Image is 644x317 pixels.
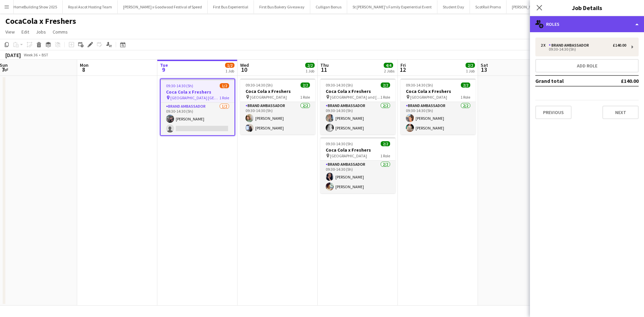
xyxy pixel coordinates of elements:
div: 2 Jobs [384,68,394,73]
span: Mon [80,62,89,68]
app-job-card: 09:30-14:30 (5h)2/2Coca Cola x Freshers [GEOGRAPHIC_DATA]1 RoleBrand Ambassador2/209:30-14:30 (5h... [240,78,315,135]
span: 09:30-14:30 (5h) [166,83,193,88]
app-job-card: 09:30-14:30 (5h)2/2Coca Cola x Freshers [GEOGRAPHIC_DATA]1 RoleBrand Ambassador2/209:30-14:30 (5h... [400,78,476,135]
div: Roles [530,16,644,32]
span: 09:30-14:30 (5h) [246,83,273,88]
app-card-role: Brand Ambassador2/209:30-14:30 (5h)[PERSON_NAME][PERSON_NAME] [400,102,476,135]
span: 09:30-14:30 (5h) [406,83,433,88]
h3: Coca Cola x Freshers [320,88,395,94]
td: Grand total [535,75,599,86]
span: 1 Role [461,95,470,100]
div: 2 x [541,43,549,48]
button: St [PERSON_NAME]'s Family Experiential Event [347,0,437,13]
app-job-card: 09:30-14:30 (5h)2/2Coca Cola x Freshers [GEOGRAPHIC_DATA]1 RoleBrand Ambassador2/209:30-14:30 (5h... [320,137,395,193]
span: 1/2 [220,83,229,88]
h3: Coca Cola x Freshers [320,147,395,153]
span: Sat [481,62,488,68]
span: [GEOGRAPHIC_DATA] [GEOGRAPHIC_DATA] [170,95,219,100]
span: 1 Role [300,95,310,100]
span: 2/2 [301,83,310,88]
span: Wed [240,62,249,68]
span: Fri [400,62,406,68]
div: 09:30-14:30 (5h) [541,48,626,51]
span: View [5,29,15,35]
span: 2/2 [381,83,390,88]
span: 10 [239,66,249,73]
a: Jobs [33,28,49,36]
span: [GEOGRAPHIC_DATA] [250,95,287,100]
span: Comms [53,29,68,35]
h3: Coca Cola x Freshers [400,88,476,94]
a: View [3,28,17,36]
span: 1 Role [380,153,390,158]
h3: Coca Cola x Freshers [161,89,234,95]
span: 1/2 [225,63,234,68]
div: Brand Ambassador [549,43,592,48]
button: Student Day [437,0,470,13]
span: 2/2 [381,141,390,146]
span: 2/2 [466,63,475,68]
span: 2/2 [305,63,315,68]
span: Edit [21,29,29,35]
button: Previous [535,106,572,119]
h3: Job Details [530,3,644,12]
button: ScotRail Promo [470,0,506,13]
span: 09:30-14:30 (5h) [326,141,353,146]
button: Culligan Bonus [310,0,347,13]
span: 1 Role [380,95,390,100]
span: 09:30-14:30 (5h) [326,83,353,88]
span: Jobs [36,29,46,35]
app-card-role: Brand Ambassador1/209:30-14:30 (5h)[PERSON_NAME] [161,103,234,135]
span: Week 36 [22,52,39,57]
span: 2/2 [461,83,470,88]
span: 4/4 [384,63,393,68]
td: £140.00 [599,75,639,86]
span: Tue [160,62,168,68]
span: 11 [319,66,329,73]
span: 8 [79,66,89,73]
app-job-card: 09:30-14:30 (5h)1/2Coca Cola x Freshers [GEOGRAPHIC_DATA] [GEOGRAPHIC_DATA]1 RoleBrand Ambassador... [160,78,235,136]
a: Edit [19,28,32,36]
span: 12 [399,66,406,73]
div: 1 Job [466,68,475,73]
button: Royal Ascot Hosting Team [63,0,118,13]
button: [PERSON_NAME] TripAdvisor Dog Event [506,0,584,13]
div: 1 Job [225,68,234,73]
div: £140.00 [613,43,626,48]
app-card-role: Brand Ambassador2/209:30-14:30 (5h)[PERSON_NAME][PERSON_NAME] [320,161,395,193]
app-job-card: 09:30-14:30 (5h)2/2Coca Cola x Freshers [GEOGRAPHIC_DATA] and [GEOGRAPHIC_DATA]1 RoleBrand Ambass... [320,78,395,135]
div: [DATE] [5,52,21,58]
span: [GEOGRAPHIC_DATA] [330,153,367,158]
span: 9 [159,66,168,73]
span: 13 [480,66,488,73]
span: [GEOGRAPHIC_DATA] and [GEOGRAPHIC_DATA] [330,95,380,100]
div: 1 Job [306,68,314,73]
app-card-role: Brand Ambassador2/209:30-14:30 (5h)[PERSON_NAME][PERSON_NAME] [240,102,315,135]
span: [GEOGRAPHIC_DATA] [410,95,447,100]
a: Comms [50,28,70,36]
button: [PERSON_NAME] x Goodwood Festival of Speed [118,0,208,13]
h3: Coca Cola x Freshers [240,88,315,94]
div: BST [42,52,48,57]
button: First Bus Bakery Giveaway [254,0,310,13]
button: Next [602,106,639,119]
span: 1 Role [219,95,229,100]
button: Add role [535,59,639,72]
h1: CocaCola x Freshers [5,16,76,26]
button: First Bus Experiential [208,0,254,13]
span: Thu [320,62,329,68]
app-card-role: Brand Ambassador2/209:30-14:30 (5h)[PERSON_NAME][PERSON_NAME] [320,102,395,135]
